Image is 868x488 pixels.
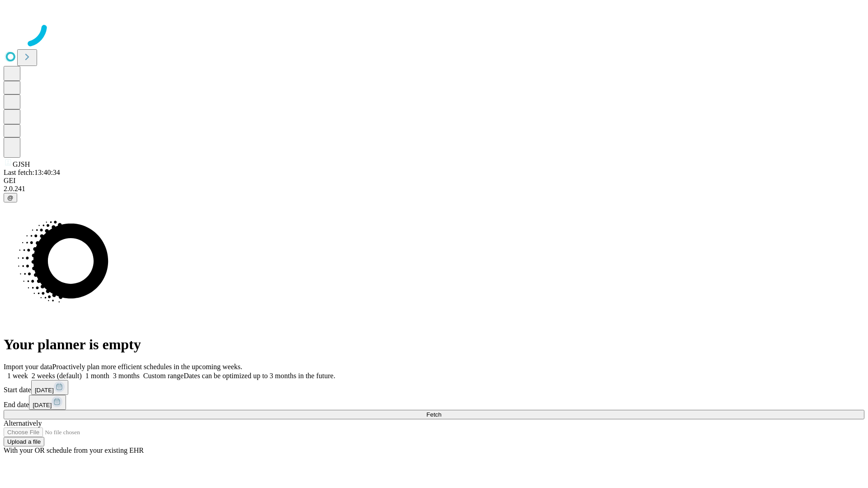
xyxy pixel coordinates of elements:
[143,372,184,380] span: Custom range
[29,395,66,410] button: [DATE]
[113,372,140,380] span: 3 months
[4,169,60,176] span: Last fetch: 13:40:34
[426,411,441,418] span: Fetch
[4,177,864,185] div: GEI
[32,372,82,380] span: 2 weeks (default)
[4,363,52,371] span: Import your data
[4,185,864,193] div: 2.0.241
[85,372,109,380] span: 1 month
[7,194,14,201] span: @
[4,437,44,446] button: Upload a file
[7,372,28,380] span: 1 week
[13,160,30,168] span: GJSH
[4,419,42,427] span: Alternatively
[4,395,864,410] div: End date
[4,193,17,202] button: @
[184,372,335,380] span: Dates can be optimized up to 3 months in the future.
[52,363,242,371] span: Proactively plan more efficient schedules in the upcoming weeks.
[35,387,54,394] span: [DATE]
[4,380,864,395] div: Start date
[4,336,864,353] h1: Your planner is empty
[4,410,864,419] button: Fetch
[31,380,68,395] button: [DATE]
[33,402,52,408] span: [DATE]
[4,446,144,454] span: With your OR schedule from your existing EHR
